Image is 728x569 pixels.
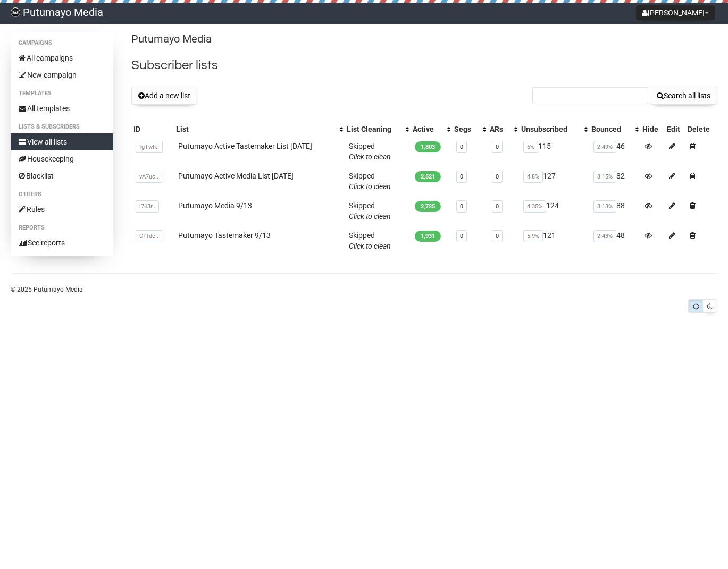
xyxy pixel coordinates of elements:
[415,201,441,212] span: 2,725
[413,124,441,134] div: Active
[178,172,294,180] a: Putumayo Active Media List [DATE]
[665,122,685,137] th: Edit: No sort applied, sorting is disabled
[593,171,616,183] span: 3.15%
[642,124,662,134] div: Hide
[452,122,488,137] th: Segs: No sort applied, activate to apply an ascending sort
[523,200,546,213] span: 4.35%
[174,122,345,137] th: List: No sort applied, activate to apply an ascending sort
[523,141,538,153] span: 6%
[523,230,543,242] span: 5.9%
[131,122,174,137] th: ID: No sort applied, sorting is disabled
[11,37,113,49] li: Campaigns
[136,230,162,242] span: CTfde..
[131,56,717,75] h2: Subscriber lists
[589,137,640,166] td: 46
[11,234,113,251] a: See reports
[349,212,391,220] a: Click to clean
[667,124,683,134] div: Edit
[349,242,391,250] a: Click to clean
[411,122,452,137] th: Active: No sort applied, activate to apply an ascending sort
[490,124,508,134] div: ARs
[11,133,113,150] a: View all lists
[131,87,197,105] button: Add a new list
[523,171,543,183] span: 4.8%
[11,167,113,184] a: Blacklist
[178,231,271,240] a: Putumayo Tastemaker 9/13
[11,7,20,17] img: 138082f5f21ca7d741ddb5e7153fd561
[349,152,391,161] a: Click to clean
[133,124,172,134] div: ID
[11,87,113,100] li: Templates
[636,5,715,20] button: [PERSON_NAME]
[11,222,113,234] li: Reports
[688,124,715,134] div: Delete
[496,173,499,180] a: 0
[496,233,499,240] a: 0
[131,32,717,46] p: Putumayo Media
[685,122,717,137] th: Delete: No sort applied, sorting is disabled
[460,203,463,210] a: 0
[349,142,391,161] span: Skipped
[178,201,252,210] a: Putumayo Media 9/13
[593,141,616,153] span: 2.49%
[593,230,616,242] span: 2.43%
[519,137,590,166] td: 115
[349,182,391,191] a: Click to clean
[136,171,162,183] span: vA7uc..
[11,150,113,167] a: Housekeeping
[136,141,163,153] span: fgTwh..
[11,201,113,218] a: Rules
[488,122,519,137] th: ARs: No sort applied, activate to apply an ascending sort
[349,231,391,250] span: Skipped
[347,124,400,134] div: List Cleaning
[460,173,463,180] a: 0
[496,203,499,210] a: 0
[11,121,113,133] li: Lists & subscribers
[349,172,391,191] span: Skipped
[591,124,630,134] div: Bounced
[345,122,411,137] th: List Cleaning: No sort applied, activate to apply an ascending sort
[415,141,441,152] span: 1,803
[349,201,391,220] span: Skipped
[593,200,616,213] span: 3.13%
[589,196,640,226] td: 88
[650,87,717,105] button: Search all lists
[589,226,640,256] td: 48
[11,100,113,117] a: All templates
[460,143,463,150] a: 0
[11,49,113,66] a: All campaigns
[589,122,640,137] th: Bounced: No sort applied, activate to apply an ascending sort
[415,231,441,242] span: 1,931
[519,122,590,137] th: Unsubscribed: No sort applied, activate to apply an ascending sort
[178,142,312,150] a: Putumayo Active Tastemaker List [DATE]
[11,188,113,201] li: Others
[640,122,664,137] th: Hide: No sort applied, sorting is disabled
[454,124,477,134] div: Segs
[589,166,640,196] td: 82
[519,196,590,226] td: 124
[521,124,579,134] div: Unsubscribed
[519,166,590,196] td: 127
[136,200,159,213] span: i763r..
[415,171,441,182] span: 2,521
[519,226,590,256] td: 121
[11,284,717,295] p: © 2025 Putumayo Media
[496,143,499,150] a: 0
[460,233,463,240] a: 0
[11,66,113,83] a: New campaign
[176,124,334,134] div: List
